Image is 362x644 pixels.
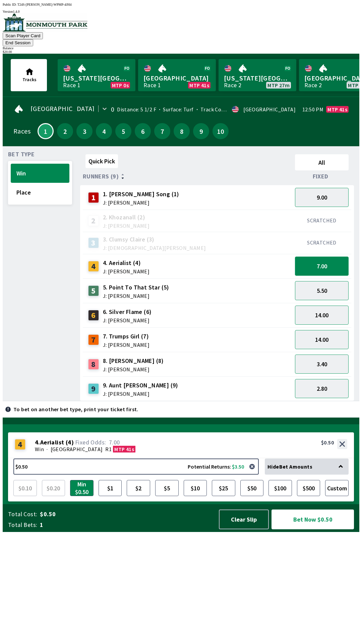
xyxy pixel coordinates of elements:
button: 2.80 [295,379,349,398]
span: $10 [185,482,205,494]
span: 12:50 PM [302,107,323,112]
span: Min $0.50 [72,482,92,494]
button: $100 [268,480,292,496]
span: Aerialist [40,439,64,446]
span: 3 [78,129,91,133]
span: R1 [105,446,112,452]
div: 9 [88,383,99,394]
button: Custom [325,480,349,496]
span: All [298,159,346,166]
button: Clear Slip [219,509,269,529]
span: [US_STATE][GEOGRAPHIC_DATA] [224,74,291,83]
button: 2 [57,123,73,139]
button: $50 [240,480,264,496]
span: Fixed [313,174,328,179]
div: 1 [88,192,99,203]
span: 5.50 [317,287,327,294]
button: 9.00 [295,188,349,207]
span: 2. Khozanall (2) [103,213,149,222]
a: [GEOGRAPHIC_DATA]Race 1MTP 41s [138,59,216,91]
button: Win [11,164,69,183]
span: 9. Aunt [PERSON_NAME] (9) [103,381,178,390]
button: End Session [3,39,33,46]
span: Win [35,446,44,452]
button: Place [11,183,69,202]
button: All [295,154,349,170]
span: 3. Clumsy Claire (3) [103,235,206,244]
span: Track Condition: Firm [194,106,253,113]
div: Version 1.4.0 [3,10,359,13]
span: MTP 27m [267,83,290,88]
span: 5 [117,129,130,133]
span: Win [16,169,64,177]
span: Clear Slip [225,516,263,523]
span: $100 [270,482,290,494]
span: 8 [175,129,188,133]
span: J: [PERSON_NAME] [103,200,179,205]
div: SCRATCHED [295,239,349,246]
span: J: [PERSON_NAME] [103,367,164,372]
span: Runners (9) [83,174,119,179]
button: 10 [213,123,229,139]
span: 10 [214,129,227,133]
span: 1 [40,129,51,133]
div: $0.50 [321,439,334,446]
span: J: [PERSON_NAME] [103,318,152,323]
span: 7.00 [109,438,120,446]
button: $10 [184,480,207,496]
div: Race 2 [304,83,322,88]
button: 8 [174,123,190,139]
span: $5 [157,482,177,494]
button: Quick Pick [85,154,118,168]
div: [GEOGRAPHIC_DATA] [243,107,296,112]
span: J: [PERSON_NAME] [103,223,149,228]
span: MTP 41s [189,83,209,88]
span: MTP 41s [327,107,347,112]
button: 4 [96,123,112,139]
div: 0 [111,107,114,112]
button: 14.00 [295,330,349,349]
span: 6. Silver Flame (6) [103,308,152,316]
span: Place [16,189,64,196]
span: 2 [59,129,71,133]
span: MTP 0s [112,83,129,88]
button: 3.40 [295,355,349,374]
button: 5 [115,123,131,139]
button: 6 [135,123,151,139]
span: T24S-[PERSON_NAME]-WPMP-4JH4 [17,3,72,6]
button: Tracks [11,59,47,91]
span: 2.80 [317,385,327,392]
span: $500 [299,482,319,494]
span: $0.50 [40,510,213,518]
div: Race 1 [63,83,80,88]
span: 1 [40,521,213,529]
div: 8 [88,359,99,370]
span: Tracks [22,76,37,83]
span: Bet Now $0.50 [277,515,348,524]
img: venue logo [3,13,87,32]
span: 5. Point To That Star (5) [103,283,169,292]
button: 7 [154,123,170,139]
div: $ 20.00 [3,50,359,54]
button: $0.50Potential Returns: $3.50 [13,459,259,475]
span: $2 [128,482,148,494]
button: Bet Now $0.50 [271,509,354,529]
div: Race 1 [143,83,161,88]
span: Distance: 5 1/2 F [117,106,156,113]
span: 7 [156,129,169,133]
span: Hide Bet Amounts [267,463,312,470]
div: Races [13,128,31,134]
span: 14.00 [315,336,328,343]
span: J: [PERSON_NAME] [103,269,149,274]
span: 9.00 [317,194,327,201]
span: 14.00 [315,311,328,319]
div: Fixed [292,173,351,180]
span: Custom [327,482,347,494]
span: $50 [242,482,262,494]
span: · [47,446,48,452]
span: Quick Pick [88,157,115,165]
span: 9 [195,129,207,133]
div: Runners (9) [83,173,292,180]
button: $1 [99,480,122,496]
div: SCRATCHED [295,217,349,224]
